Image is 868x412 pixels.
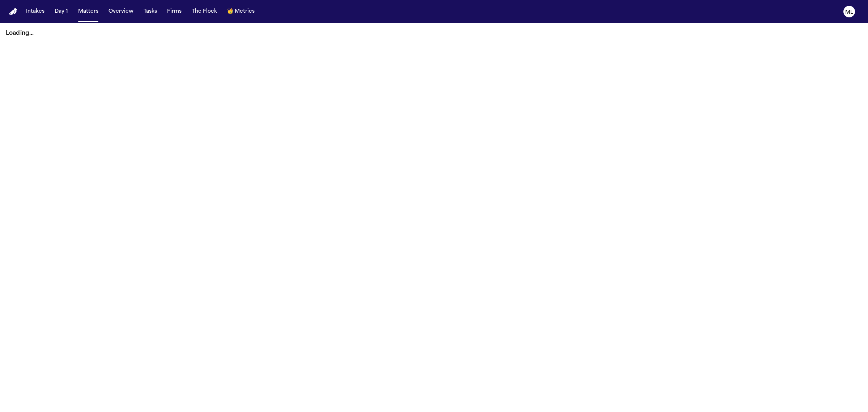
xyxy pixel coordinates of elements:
button: Tasks [141,5,160,18]
button: Matters [75,5,101,18]
button: Overview [106,5,136,18]
a: Home [9,8,17,15]
text: ML [845,10,853,15]
span: crown [227,8,233,15]
button: crownMetrics [224,5,258,18]
img: Finch Logo [9,8,17,15]
p: Loading... [6,29,862,38]
button: Firms [164,5,184,18]
span: Metrics [235,8,255,15]
button: Day 1 [52,5,71,18]
button: The Flock [189,5,220,18]
button: Intakes [23,5,47,18]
